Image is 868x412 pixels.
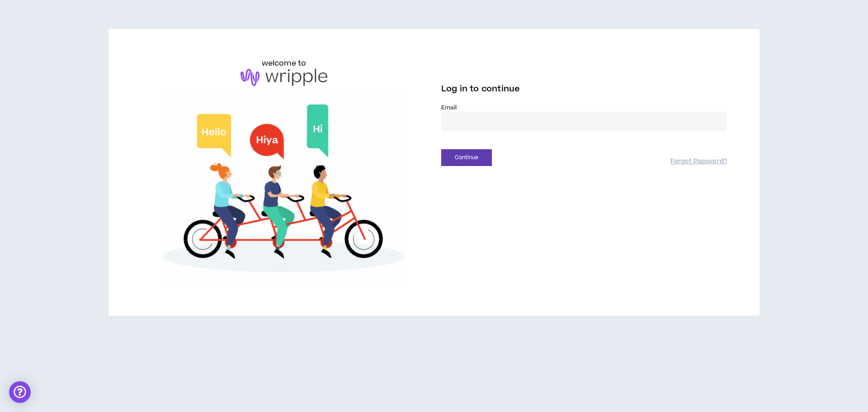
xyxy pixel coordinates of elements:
[441,104,727,112] label: Email
[670,157,727,166] a: Forgot Password?
[441,83,520,95] span: Log in to continue
[262,58,307,69] h6: welcome to
[9,381,31,403] div: Open Intercom Messenger
[441,149,492,166] button: Continue
[141,95,427,287] img: Welcome to Wripple
[241,69,327,86] img: logo-brand.png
